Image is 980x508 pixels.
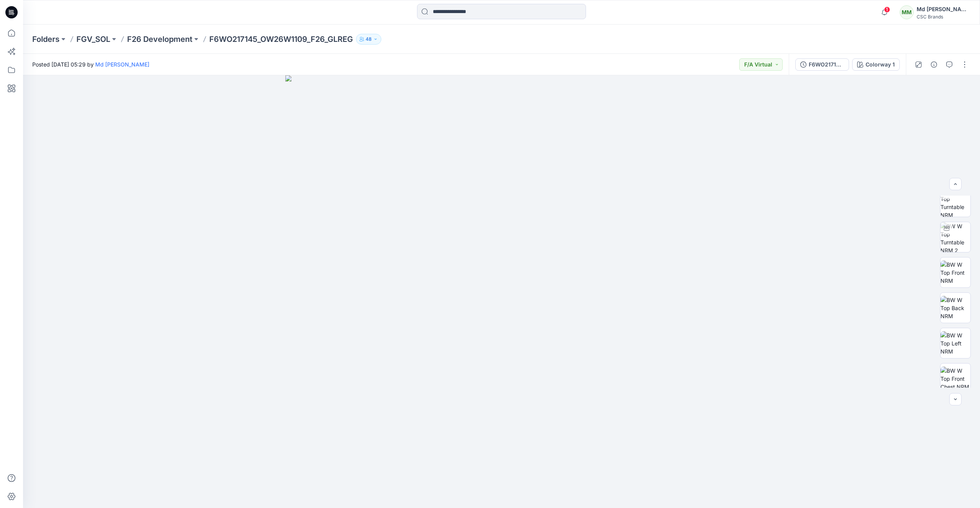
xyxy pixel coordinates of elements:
[917,14,970,20] div: CSC Brands
[940,296,970,320] img: BW W Top Back NRM
[884,7,890,13] span: 1
[32,34,60,45] a: Folders
[366,35,372,43] p: 48
[928,58,940,71] button: Details
[940,187,970,217] img: BW W Top Turntable NRM
[940,261,970,285] img: BW W Top Front NRM
[356,34,381,45] button: 48
[809,60,844,69] div: F6WO217145_OW26W1109_F26_GLREG_VFA
[209,34,353,45] p: F6WO217145_OW26W1109_F26_GLREG
[127,34,192,45] a: F26 Development
[32,60,149,68] span: Posted [DATE] 05:29 by
[95,61,149,68] a: Md [PERSON_NAME]
[940,367,970,391] img: BW W Top Front Chest NRM
[795,58,849,71] button: F6WO217145_OW26W1109_F26_GLREG_VFA
[852,58,900,71] button: Colorway 1
[940,222,970,252] img: BW W Top Turntable NRM 2
[76,34,110,45] a: FGV_SOL
[866,60,895,69] div: Colorway 1
[940,331,970,355] img: BW W Top Left NRM
[285,75,718,508] img: eyJhbGciOiJIUzI1NiIsImtpZCI6IjAiLCJzbHQiOiJzZXMiLCJ0eXAiOiJKV1QifQ.eyJkYXRhIjp7InR5cGUiOiJzdG9yYW...
[917,5,970,14] div: Md [PERSON_NAME]
[900,5,914,19] div: MM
